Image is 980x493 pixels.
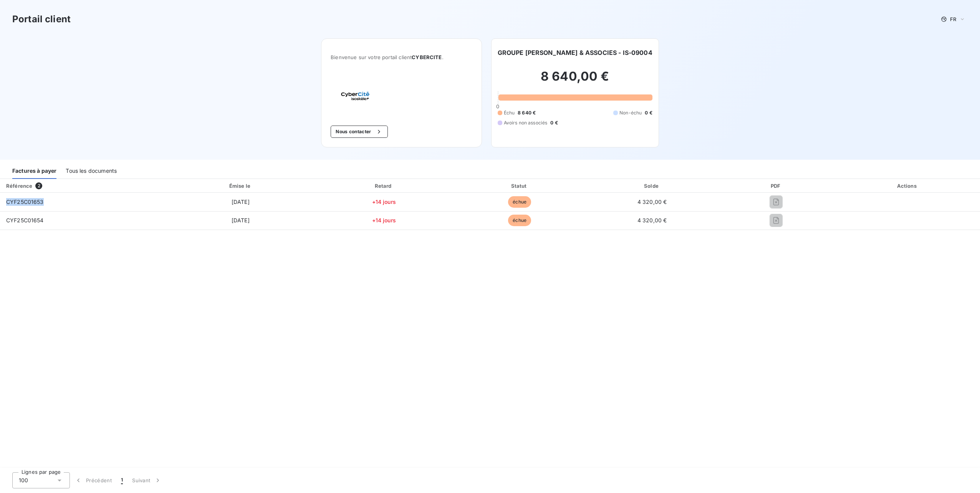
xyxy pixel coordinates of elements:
div: Tous les documents [66,163,117,179]
button: 1 [116,472,127,488]
span: Avoirs non associés [504,119,548,126]
h2: 8 640,00 € [498,69,652,92]
span: 0 € [645,109,652,116]
span: échue [508,215,531,226]
span: +14 jours [372,199,396,205]
span: 4 320,00 € [637,217,667,223]
span: FR [950,16,956,22]
span: CYF25C01654 [6,217,44,223]
div: Solde [588,182,716,190]
h6: GROUPE [PERSON_NAME] & ASSOCIES - IS-09004 [498,48,652,57]
button: Précédent [70,472,116,488]
span: 8 640 € [518,109,536,116]
span: CYF25C01653 [6,199,44,205]
div: Émise le [167,182,314,190]
span: Non-échu [619,109,642,116]
span: CYBERCITE [412,54,442,60]
span: 2 [35,182,42,189]
div: Actions [836,182,978,190]
h3: Portail client [12,12,71,26]
span: Bienvenue sur votre portail client . [331,54,472,60]
span: échue [508,196,531,208]
span: 1 [121,476,123,484]
button: Suivant [127,472,166,488]
span: 100 [19,476,28,484]
img: Company logo [331,79,380,113]
span: Échu [504,109,515,116]
div: Référence [6,183,32,189]
span: 4 320,00 € [637,199,667,205]
div: Factures à payer [12,163,56,179]
button: Nous contacter [331,126,387,138]
div: PDF [719,182,833,190]
span: 0 [496,103,499,109]
div: Statut [454,182,585,190]
span: [DATE] [232,217,250,223]
div: Retard [317,182,451,190]
span: +14 jours [372,217,396,223]
span: [DATE] [232,199,250,205]
span: 0 € [550,119,558,126]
